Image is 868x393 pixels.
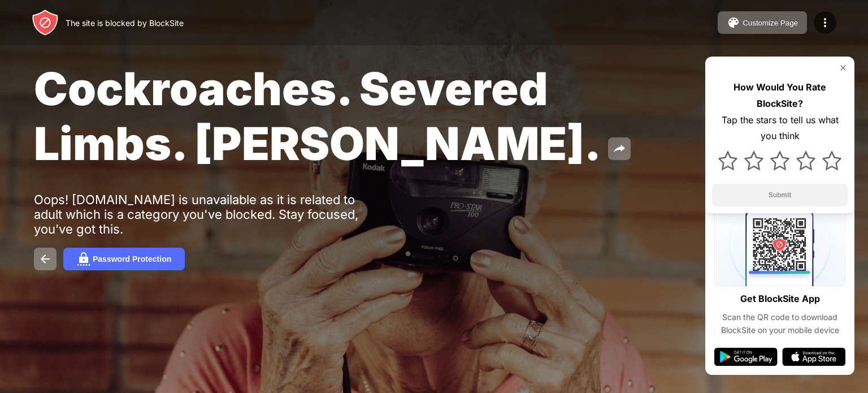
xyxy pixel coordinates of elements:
[839,63,848,72] img: rate-us-close.svg
[66,18,184,28] div: The site is blocked by BlockSite
[744,151,763,170] img: star.svg
[32,9,59,36] img: header-logo.svg
[770,151,789,170] img: star.svg
[38,252,52,266] img: back.svg
[714,348,778,366] img: google-play.svg
[796,151,815,170] img: star.svg
[77,252,90,266] img: password.svg
[34,192,383,236] div: Oops! [DOMAIN_NAME] is unavailable as it is related to adult which is a category you've blocked. ...
[712,184,848,206] button: Submit
[718,11,807,34] button: Customize Page
[743,19,798,27] div: Customize Page
[718,151,737,170] img: star.svg
[63,248,185,270] button: Password Protection
[93,254,171,264] div: Password Protection
[727,16,740,29] img: pallet.svg
[712,112,848,145] div: Tap the stars to tell us what you think
[822,151,841,170] img: star.svg
[34,61,601,171] span: Cockroaches. Severed Limbs. [PERSON_NAME].
[782,348,845,366] img: app-store.svg
[712,79,848,112] div: How Would You Rate BlockSite?
[818,16,832,29] img: menu-icon.svg
[613,142,626,156] img: share.svg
